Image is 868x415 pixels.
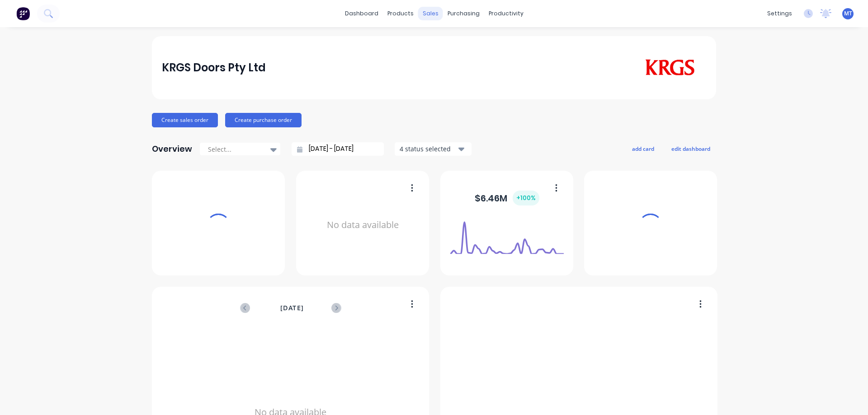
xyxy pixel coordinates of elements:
button: 4 status selected [395,142,472,156]
div: productivity [484,7,528,20]
button: Create purchase order [225,113,302,127]
span: MT [844,9,852,18]
a: dashboard [340,7,383,20]
div: sales [418,7,443,20]
div: No data available [306,182,420,268]
img: KRGS Doors Pty Ltd [643,59,697,76]
button: add card [626,143,660,154]
div: 4 status selected [400,144,457,154]
div: purchasing [443,7,484,20]
div: settings [763,7,797,20]
span: [DATE] [280,303,304,313]
button: Create sales order [152,113,218,127]
div: KRGS Doors Pty Ltd [162,59,266,77]
div: Overview [152,140,192,158]
img: Factory [16,7,30,20]
div: products [383,7,418,20]
div: + 100 % [513,191,539,205]
button: edit dashboard [665,143,716,154]
div: $ 6.46M [475,191,539,205]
